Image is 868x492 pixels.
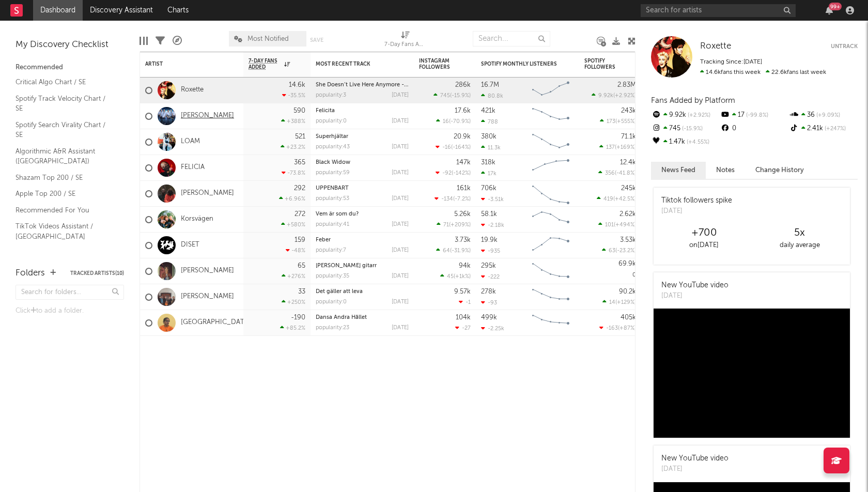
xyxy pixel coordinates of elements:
div: Spotify Followers [584,58,621,70]
div: 161k [457,185,471,192]
div: Vem är som du? [316,211,409,217]
div: 521 [295,133,305,140]
a: FELICIA [181,163,205,172]
div: Instagram Followers [419,58,455,70]
a: [PERSON_NAME] [181,112,234,120]
div: popularity: 0 [316,299,347,305]
div: 17k [481,170,497,177]
div: Spotify Monthly Listeners [481,61,559,67]
span: +169 % [616,145,634,150]
div: 11.3k [481,144,501,151]
button: Notes [706,162,745,179]
svg: Chart title [528,233,574,258]
div: popularity: 23 [316,325,349,331]
svg: Chart title [528,284,574,310]
div: ( ) [600,118,636,125]
div: 706k [481,185,497,192]
div: ( ) [436,170,471,176]
div: Det gäller att leva [316,289,409,295]
div: ( ) [602,247,636,254]
div: 20.9k [454,133,471,140]
div: ( ) [435,195,471,202]
a: TikTok Sounds Assistant / [GEOGRAPHIC_DATA] [16,247,114,268]
a: Roxette [700,41,731,52]
div: Folders [16,267,45,280]
div: ( ) [599,144,636,150]
div: Click to add a folder. [16,305,124,317]
div: 245k [621,185,636,192]
span: 63 [609,248,615,254]
span: -92 [442,171,452,176]
span: 419 [603,196,613,202]
div: 7-Day Fans Added (7-Day Fans Added) [384,26,426,56]
div: popularity: 35 [316,273,349,279]
div: 80.8k [481,93,503,99]
div: 3.53k [620,237,636,243]
div: 99 + [829,3,842,10]
div: -2.25k [481,325,504,332]
div: 318k [481,159,495,166]
span: -16 [442,145,451,150]
div: ( ) [592,92,636,99]
div: 17 [720,109,788,122]
div: popularity: 7 [316,248,346,253]
div: 2.41k [789,122,858,135]
div: ( ) [433,92,471,99]
svg: Chart title [528,155,574,181]
div: ( ) [440,273,471,280]
span: -99.8 % [745,113,768,118]
div: 745 [651,122,720,135]
a: Feber [316,237,331,243]
a: Vem är som du? [316,211,359,217]
a: UPPENBART [316,186,349,191]
div: daily average [752,239,847,252]
a: [PERSON_NAME] [181,267,234,275]
span: 16 [443,119,449,125]
span: -41.8 % [616,171,634,176]
a: Dansa Andra Hållet [316,315,367,320]
span: -7.2 % [455,196,469,202]
div: +6.96 % [279,195,305,202]
div: 9.92k [651,109,720,122]
span: 356 [605,171,615,176]
span: 9.92k [598,93,613,99]
div: popularity: 59 [316,170,350,176]
input: Search for folders... [16,285,124,300]
span: -15.9 % [452,93,469,99]
div: 365 [294,159,305,166]
div: 0 [584,258,636,284]
div: [DATE] [392,93,409,98]
button: Save [310,37,323,43]
span: +555 % [617,119,634,125]
div: -3.51k [481,196,504,203]
div: +250 % [282,299,305,305]
div: 272 [295,211,305,218]
div: 104k [456,314,471,321]
span: 64 [443,248,450,254]
div: -2.18k [481,222,504,228]
div: 17.6k [455,107,471,114]
span: 745 [440,93,450,99]
button: News Feed [651,162,706,179]
div: 65 [298,263,305,269]
span: -1 [466,300,471,305]
button: Tracked Artists(10) [70,271,124,276]
div: +276 % [282,273,305,280]
span: 7-Day Fans Added [249,58,282,70]
div: +580 % [281,221,305,228]
div: -48 % [286,247,305,254]
div: [DATE] [392,325,409,331]
div: 90.2k [619,288,636,295]
div: Edit Columns [139,26,148,56]
div: ( ) [437,221,471,228]
span: +494 % [615,222,634,228]
span: +247 % [823,126,846,132]
div: 14.6k [289,82,305,88]
div: +700 [656,227,752,239]
div: 380k [481,133,497,140]
div: Most Recent Track [316,61,393,67]
span: 14 [609,300,615,305]
div: ( ) [436,144,471,150]
div: Dansa Andra Hållet [316,315,409,320]
div: She Doesn’t Live Here Anymore - T&A Demo Dec 16, 1992 [316,82,409,88]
